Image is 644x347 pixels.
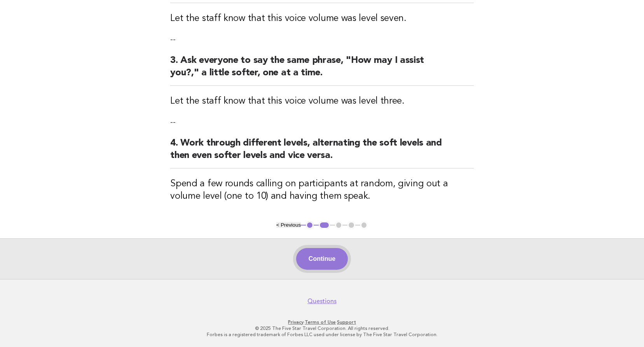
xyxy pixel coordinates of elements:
h3: Spend a few rounds calling on participants at random, giving out a volume level (one to 10) and h... [170,178,474,203]
a: Privacy [288,319,304,325]
p: · · [84,319,560,325]
h2: 4. Work through different levels, alternating the soft levels and then even softer levels and vic... [170,137,474,168]
h2: 3. Ask everyone to say the same phrase, "How may I assist you?," a little softer, one at a time. [170,54,474,86]
a: Terms of Use [305,319,336,325]
p: -- [170,117,474,128]
button: Continue [296,248,348,270]
button: 1 [306,221,314,229]
h3: Let the staff know that this voice volume was level seven. [170,12,474,25]
p: © 2025 The Five Star Travel Corporation. All rights reserved. [84,325,560,331]
p: Forbes is a registered trademark of Forbes LLC used under license by The Five Star Travel Corpora... [84,331,560,338]
button: 2 [319,221,330,229]
p: -- [170,34,474,45]
a: Support [337,319,356,325]
button: < Previous [276,222,301,228]
h3: Let the staff know that this voice volume was level three. [170,95,474,108]
a: Questions [307,297,337,305]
